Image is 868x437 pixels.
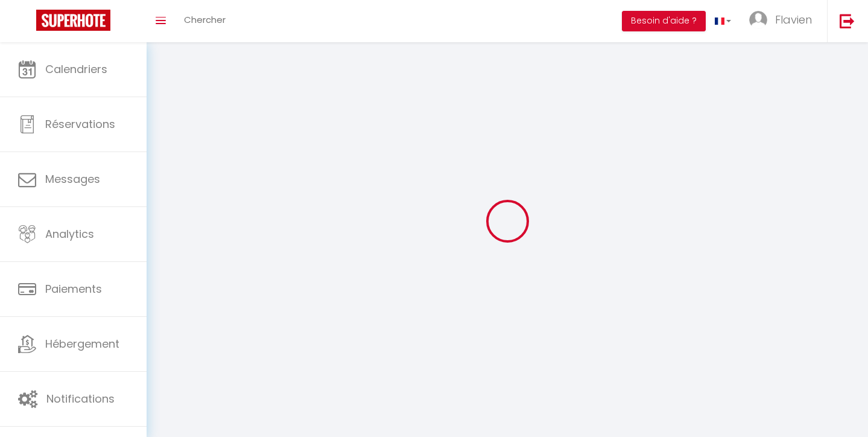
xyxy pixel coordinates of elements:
span: Chercher [184,13,226,26]
img: Super Booking [36,10,110,31]
span: Analytics [45,226,94,241]
span: Messages [45,171,100,187]
span: Réservations [45,116,115,132]
img: ... [749,11,767,29]
span: Calendriers [45,62,107,77]
button: Ouvrir le widget de chat LiveChat [10,5,46,41]
iframe: Chat [817,383,859,428]
button: Besoin d'aide ? [622,11,706,31]
span: Notifications [46,391,115,406]
img: logout [840,13,855,28]
span: Hébergement [45,336,119,351]
span: Paiements [45,281,102,296]
span: Flavien [775,12,812,27]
